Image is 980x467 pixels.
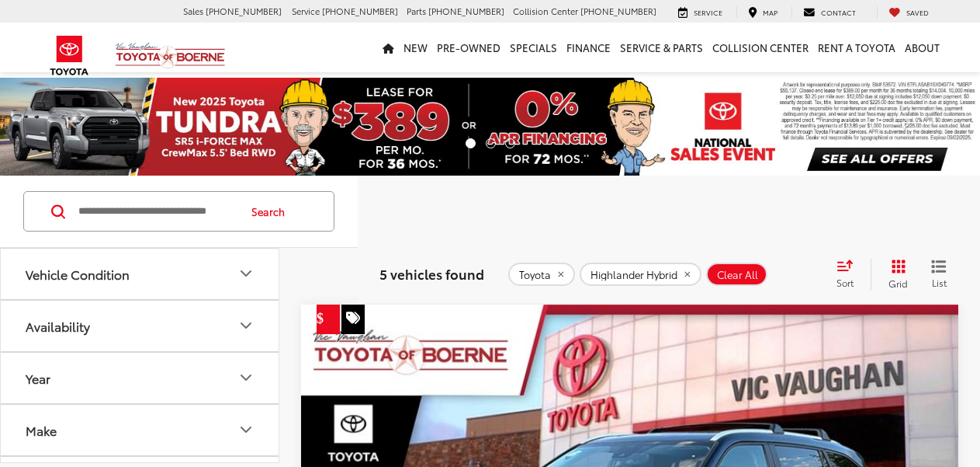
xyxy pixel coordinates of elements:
[919,259,958,290] button: List View
[706,263,767,286] button: Clear All
[292,5,320,17] span: Service
[26,319,90,333] div: Availability
[836,276,854,289] span: Sort
[763,7,777,17] span: Map
[115,42,226,69] img: Vic Vaughan Toyota of Boerne
[237,192,307,231] button: Search
[508,263,575,286] button: remove Toyota
[428,5,504,17] span: [PHONE_NUMBER]
[813,23,900,72] a: Rent a Toyota
[877,6,940,19] a: My Saved Vehicles
[580,263,701,286] button: remove Highlander%20Hybrid
[888,277,908,290] span: Grid
[237,264,255,283] div: Vehicle Condition
[237,316,255,335] div: Availability
[519,269,551,281] span: Toyota
[432,23,505,72] a: Pre-Owned
[708,23,813,72] a: Collision Center
[615,23,708,72] a: Service & Parts: Opens in a new tab
[906,7,929,17] span: Saved
[821,7,856,17] span: Contact
[505,23,562,72] a: Specials
[237,368,255,387] div: Year
[791,6,867,19] a: Contact
[26,371,50,385] div: Year
[237,420,255,439] div: Make
[736,6,789,19] a: Map
[26,423,57,437] div: Make
[562,23,615,72] a: Finance
[26,267,130,281] div: Vehicle Condition
[183,5,203,17] span: Sales
[580,5,656,17] span: [PHONE_NUMBER]
[931,276,947,289] span: List
[399,23,432,72] a: New
[379,264,484,283] span: 5 vehicles found
[407,5,426,17] span: Parts
[900,23,944,72] a: About
[378,23,399,72] a: Home
[1,353,280,403] button: YearYear
[513,5,578,17] span: Collision Center
[1,249,280,299] button: Vehicle ConditionVehicle Condition
[322,5,398,17] span: [PHONE_NUMBER]
[206,5,282,17] span: [PHONE_NUMBER]
[1,301,280,351] button: AvailabilityAvailability
[590,269,677,281] span: Highlander Hybrid
[694,7,722,17] span: Service
[717,269,758,281] span: Clear All
[77,193,237,230] input: Search by Make, Model, or Keyword
[341,305,365,334] span: Special
[871,259,919,290] button: Grid View
[1,405,280,455] button: MakeMake
[829,259,871,290] button: Select sort value
[667,6,734,19] a: Service
[40,30,99,81] img: Toyota
[317,305,340,334] span: Get Price Drop Alert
